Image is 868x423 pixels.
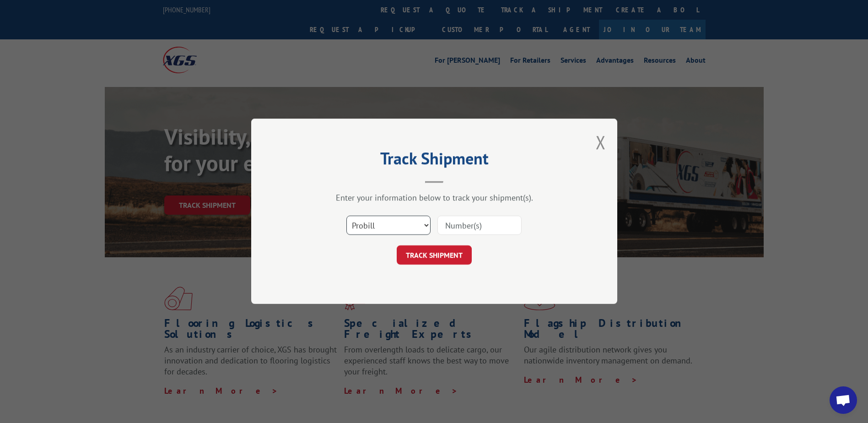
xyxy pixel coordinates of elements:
[297,152,571,169] h2: Track Shipment
[297,193,571,203] div: Enter your information below to track your shipment(s).
[830,386,857,414] div: Open chat
[596,130,606,154] button: Close modal
[437,216,522,235] input: Number(s)
[397,246,472,265] button: TRACK SHIPMENT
